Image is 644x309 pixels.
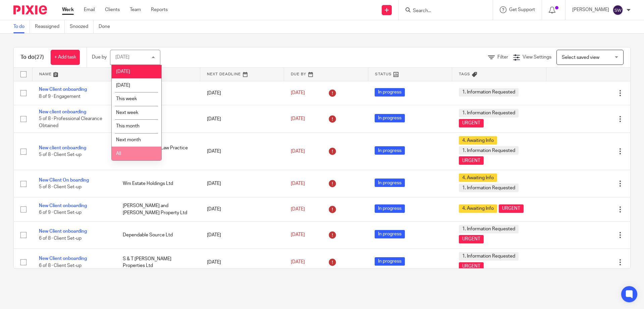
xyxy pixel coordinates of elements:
[291,149,305,154] span: [DATE]
[459,262,484,271] span: URGENT
[291,181,305,186] span: [DATE]
[39,110,86,114] a: New client onboarding
[459,225,519,233] span: 1. Information Requested
[39,185,82,190] span: 5 of 8 · Client Set-up
[39,203,87,208] a: New Client onboarding
[39,256,87,261] a: New Client onboarding
[459,119,484,127] span: URGENT
[459,184,519,192] span: 1. Information Requested
[375,257,405,266] span: In progress
[291,116,305,121] span: [DATE]
[499,204,524,213] span: URGENT
[116,96,137,101] span: This week
[459,88,519,96] span: 1. Information Requested
[200,133,284,170] td: [DATE]
[291,207,305,211] span: [DATE]
[200,105,284,132] td: [DATE]
[291,260,305,265] span: [DATE]
[62,6,74,13] a: Work
[39,236,82,241] span: 6 of 8 · Client Set-up
[291,233,305,237] span: [DATE]
[572,6,609,13] p: [PERSON_NAME]
[497,55,508,60] span: Filter
[115,55,129,60] div: [DATE]
[116,221,200,248] td: Dependable Source Ltd
[35,20,65,33] a: Reassigned
[116,69,130,74] span: [DATE]
[375,204,405,213] span: In progress
[39,210,82,215] span: 6 of 9 · Client Set-up
[523,55,551,60] span: View Settings
[116,151,121,156] span: All
[39,153,82,157] span: 5 of 8 · Client Set-up
[459,146,519,155] span: 1. Information Requested
[116,110,138,115] span: Next week
[116,124,140,128] span: This month
[51,50,80,65] a: + Add task
[105,6,120,13] a: Clients
[291,91,305,95] span: [DATE]
[459,235,484,243] span: URGENT
[375,230,405,238] span: In progress
[39,87,87,92] a: New Client onboarding
[459,252,519,261] span: 1. Information Requested
[20,54,44,61] h1: To do
[200,81,284,105] td: [DATE]
[375,88,405,96] span: In progress
[375,146,405,155] span: In progress
[116,138,141,142] span: Next month
[200,248,284,276] td: [DATE]
[562,55,599,60] span: Select saved view
[39,178,89,183] a: New Client On boarding
[151,6,168,13] a: Reports
[13,5,47,14] img: Pixie
[13,20,30,33] a: To do
[200,197,284,221] td: [DATE]
[84,6,95,13] a: Email
[375,114,405,122] span: In progress
[116,248,200,276] td: S & T [PERSON_NAME] Properties Ltd
[35,54,44,60] span: (27)
[200,221,284,248] td: [DATE]
[459,72,470,76] span: Tags
[39,117,102,128] span: 5 of 8 · Professional Clearance Obtained
[459,156,484,165] span: URGENT
[509,7,535,12] span: Get Support
[459,173,497,182] span: 4. Awaiting Info
[116,197,200,221] td: [PERSON_NAME] and [PERSON_NAME] Property Ltd
[92,54,107,61] p: Due by
[99,20,115,33] a: Done
[200,170,284,197] td: [DATE]
[459,136,497,145] span: 4. Awaiting Info
[130,6,141,13] a: Team
[459,204,497,213] span: 4. Awaiting Info
[459,109,519,117] span: 1. Information Requested
[39,146,86,150] a: New client onboarding
[116,170,200,197] td: Wm Estate Holdings Ltd
[412,8,473,14] input: Search
[612,5,623,15] img: svg%3E
[375,179,405,187] span: In progress
[39,263,82,268] span: 6 of 8 · Client Set-up
[116,83,130,88] span: [DATE]
[39,229,87,234] a: New Client onboarding
[70,20,94,33] a: Snoozed
[39,94,80,99] span: 8 of 9 · Engagement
